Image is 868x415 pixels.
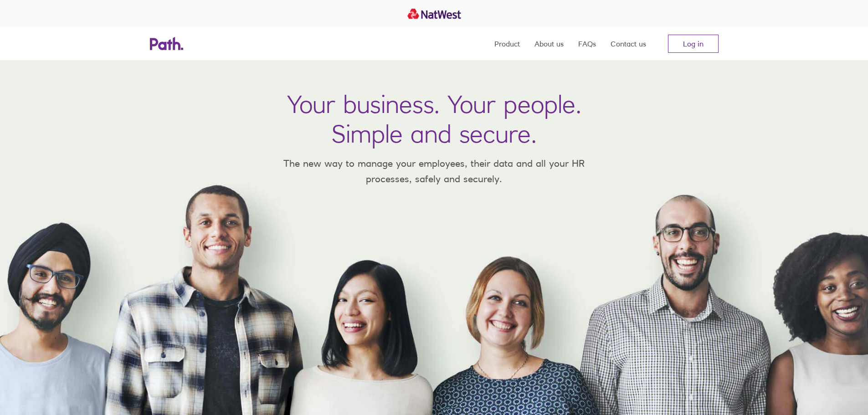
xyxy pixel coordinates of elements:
a: Product [494,27,520,60]
a: Contact us [611,27,646,60]
a: FAQs [578,27,596,60]
a: Log in [668,35,719,53]
a: About us [534,27,564,60]
p: The new way to manage your employees, their data and all your HR processes, safely and securely. [270,156,598,186]
h1: Your business. Your people. Simple and secure. [287,89,581,149]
